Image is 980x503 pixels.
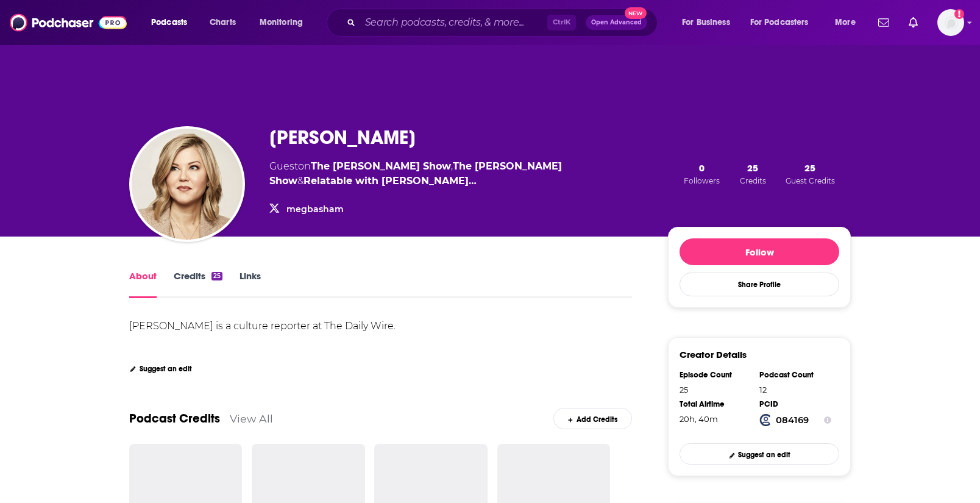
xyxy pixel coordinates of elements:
[338,9,669,37] div: Search podcasts, credits, & more...
[824,414,831,426] button: Show Info
[937,9,964,36] button: Show profile menu
[782,162,839,186] button: 25Guest Credits
[736,162,770,186] button: 25Credits
[750,14,809,31] span: For Podcasters
[297,175,304,187] span: &
[776,415,809,426] strong: 084169
[747,162,758,174] span: 25
[759,399,831,409] div: PCID
[759,370,831,380] div: Podcast Count
[680,370,751,380] div: Episode Count
[682,14,730,31] span: For Business
[759,414,772,426] img: Podchaser Creator ID logo
[680,443,839,465] a: Suggest an edit
[680,273,839,296] button: Share Profile
[699,162,705,174] span: 0
[129,320,396,332] div: [PERSON_NAME] is a culture reporter at The Daily Wire.
[174,270,222,298] a: Credits25
[129,365,192,373] a: Suggest an edit
[625,7,647,19] span: New
[230,412,273,425] a: View All
[740,176,766,185] span: Credits
[937,9,964,36] img: User Profile
[553,408,632,429] a: Add Credits
[873,12,894,33] a: Show notifications dropdown
[680,414,718,424] span: 20 hours, 40 minutes, 55 seconds
[240,270,261,298] a: Links
[298,160,451,172] span: on
[129,411,220,426] a: Podcast Credits
[680,385,751,394] div: 25
[591,20,642,26] span: Open Advanced
[835,14,856,31] span: More
[759,385,831,394] div: 12
[684,176,720,185] span: Followers
[143,13,203,32] button: open menu
[451,160,453,172] span: ,
[826,13,871,32] button: open menu
[680,162,723,186] button: 0Followers
[360,13,547,32] input: Search podcasts, credits, & more...
[311,160,451,172] a: The Eric Metaxas Show
[304,175,477,187] a: Relatable with Allie Beth Stuckey
[210,14,236,31] span: Charts
[786,176,835,185] span: Guest Credits
[286,204,344,215] a: megbasham
[251,13,319,32] button: open menu
[680,399,751,409] div: Total Airtime
[202,13,243,32] a: Charts
[680,349,747,360] h3: Creator Details
[954,9,964,19] svg: Add a profile image
[673,13,745,32] button: open menu
[586,15,647,30] button: Open AdvancedNew
[10,11,127,34] img: Podchaser - Follow, Share and Rate Podcasts
[132,129,243,240] img: Megan Basham
[547,15,576,30] span: Ctrl K
[211,272,222,280] div: 25
[742,13,826,32] button: open menu
[151,14,187,31] span: Podcasts
[269,160,298,172] span: Guest
[260,14,303,31] span: Monitoring
[804,162,815,174] span: 25
[129,270,157,298] a: About
[680,238,839,265] button: Follow
[904,12,923,33] a: Show notifications dropdown
[937,9,964,36] span: Logged in as lcohen
[269,126,416,149] h1: [PERSON_NAME]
